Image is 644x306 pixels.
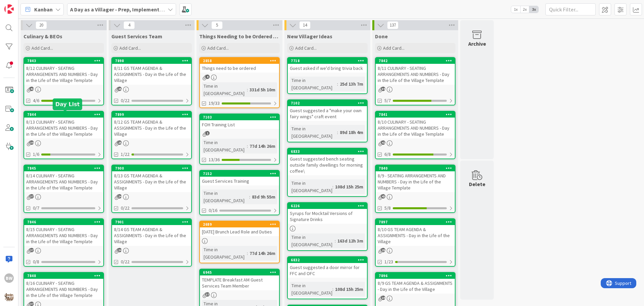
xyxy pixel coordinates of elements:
span: 4/6 [33,97,39,104]
div: 77d 14h 26m [248,142,277,150]
div: 7103 [203,115,279,120]
span: : [247,142,248,150]
span: Done [375,33,388,40]
a: 7718Guest asked if we'd bring trivia backTime in [GEOGRAPHIC_DATA]:25d 13h 7m [287,57,368,94]
div: 7898 [112,58,191,64]
div: 78998/12 GS TEAM AGENDA & ASSIGNMENTS - Day in the Life of the Village [112,112,191,138]
div: 7843 [24,58,103,64]
span: 14 [299,21,311,29]
div: Guest Services Training [200,177,279,185]
span: 5/8 [384,205,391,212]
div: 7102Guest suggested a "make your own fairy wings" craft event [288,100,367,121]
div: 7152 [200,171,279,177]
div: 7842 [379,58,455,63]
span: : [337,129,338,136]
div: FOH Training List [200,120,279,129]
a: 2689[DATE] Brunch Lead Role and DutiesTime in [GEOGRAPHIC_DATA]:77d 14h 26m [199,221,280,263]
div: 77d 14h 26m [248,250,277,257]
span: Add Card... [207,45,229,51]
span: 24 [381,296,385,300]
div: 79008/13 GS TEAM AGENDA & ASSIGNMENTS - Day in the Life of the Village [112,165,191,192]
div: 7842 [376,58,455,64]
div: Time in [GEOGRAPHIC_DATA] [202,189,249,204]
span: 37 [30,248,34,252]
div: Time in [GEOGRAPHIC_DATA] [290,77,337,91]
div: 7846 [24,219,103,225]
span: 6/8 [384,151,391,158]
span: 20 [36,21,47,29]
div: 7103FOH Training List [200,114,279,129]
div: 163d 12h 3m [336,237,365,245]
div: 7848 [27,273,103,278]
div: 7899 [115,112,191,117]
div: 78428/11 CULINARY - SEATING ARRANGEMENTS AND NUMBERS - Day in the Life of the Village Template [376,58,455,85]
span: : [249,193,250,201]
span: 25 [381,248,385,252]
div: 8/12 CULINARY - SEATING ARRANGEMENTS AND NUMBERS - Day in the Life of the Village Template [24,64,103,85]
div: 6226 [291,204,367,208]
span: 25 [117,87,122,91]
div: 6226 [288,203,367,209]
div: 7901 [115,220,191,224]
div: TEMPLATE Breakfast AM Guest Services Team Member [200,275,279,290]
div: Syrups for Mocktail Versions of Signature Drinks [288,209,367,224]
div: 7898 [115,58,191,63]
div: 7718 [291,58,367,63]
div: 89d 18h 4m [338,129,365,136]
span: 137 [387,21,398,29]
span: : [337,80,338,88]
span: Culinary & BEOs [23,33,62,40]
span: 0/8 [33,258,39,265]
div: 2689 [200,221,279,227]
div: 8/15 CULINARY - SEATING ARRANGEMENTS AND NUMBERS - Day in the Life of the Village Template [24,225,103,246]
div: 331d 5h 10m [248,86,277,93]
div: 6833 [288,148,367,155]
a: 78418/10 CULINARY - SEATING ARRANGEMENTS AND NUMBERS - Day in the Life of the Village Template6/8 [375,111,455,159]
a: 78428/11 CULINARY - SEATING ARRANGEMENTS AND NUMBERS - Day in the Life of the Village Template5/7 [375,57,455,105]
div: 8/11 GS TEAM AGENDA & ASSIGNMENTS - Day in the Life of the Village [112,64,191,85]
a: 7152Guest Services TrainingTime in [GEOGRAPHIC_DATA]:83d 9h 55m0/16 [199,170,280,215]
div: 8/11 CULINARY - SEATING ARRANGEMENTS AND NUMBERS - Day in the Life of the Village Template [376,64,455,85]
div: 7718Guest asked if we'd bring trivia back [288,58,367,73]
div: 7846 [27,220,103,224]
div: 78438/12 CULINARY - SEATING ARRANGEMENTS AND NUMBERS - Day in the Life of the Village Template [24,58,103,85]
span: : [247,86,248,93]
span: 37 [30,302,34,306]
div: 7844 [27,112,103,117]
div: 78418/10 CULINARY - SEATING ARRANGEMENTS AND NUMBERS - Day in the Life of the Village Template [376,112,455,138]
span: Kanban [34,5,53,13]
span: 25 [117,140,122,145]
div: 6833 [291,149,367,154]
a: 7103FOH Training ListTime in [GEOGRAPHIC_DATA]:77d 14h 26m13/36 [199,114,280,165]
div: 7901 [112,219,191,225]
div: 7897 [376,219,455,225]
div: Things need to be ordered [200,64,279,73]
div: Archive [468,40,486,48]
div: 6832 [288,257,367,263]
div: 7841 [379,112,455,117]
div: Delete [469,180,485,188]
div: Time in [GEOGRAPHIC_DATA] [202,246,247,261]
a: 78988/11 GS TEAM AGENDA & ASSIGNMENTS - Day in the Life of the Village0/22 [111,57,192,105]
span: 1/6 [33,151,39,158]
div: 8/13 CULINARY - SEATING ARRANGEMENTS AND NUMBERS - Day in the Life of the Village Template [24,118,103,138]
div: 8/9 GS TEAM AGENDA & ASSIGNMENTS - Day in the Life of the Village [376,279,455,294]
div: Time in [GEOGRAPHIC_DATA] [290,125,337,140]
span: 0/22 [121,258,129,265]
span: : [247,250,248,257]
span: 5 [211,21,223,29]
div: 2858Things need to be ordered [200,58,279,73]
span: 4 [205,75,210,79]
span: 1 [205,131,210,135]
div: 78968/9 GS TEAM AGENDA & ASSIGNMENTS - Day in the Life of the Village [376,273,455,294]
div: Guest asked if we'd bring trivia back [288,64,367,73]
div: Guest suggested a door mirror for FFC and OFC [288,263,367,278]
div: 7900 [112,165,191,171]
span: 0/22 [121,97,129,104]
span: : [332,183,333,190]
div: 6832 [291,258,367,262]
div: 78488/16 CULINARY - SEATING ARRANGEMENTS AND NUMBERS - Day in the Life of the Village Template [24,273,103,300]
img: Visit kanbanzone.com [4,4,14,14]
div: BW [4,273,14,283]
span: Support [14,1,31,9]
